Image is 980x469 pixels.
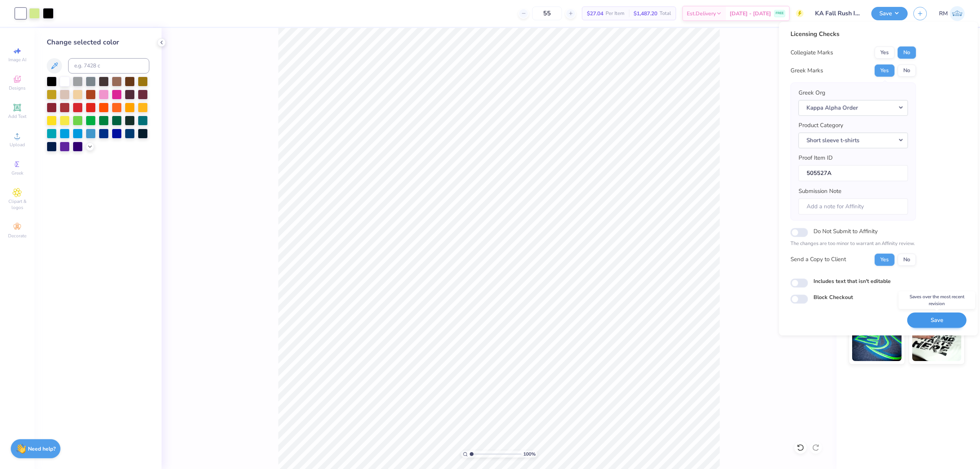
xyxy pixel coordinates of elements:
span: Upload [10,142,25,148]
div: Licensing Checks [791,29,916,39]
span: Designs [9,85,26,91]
button: Yes [875,46,895,59]
div: Send a Copy to Client [791,255,846,264]
span: Add Text [8,113,26,119]
a: RM [939,6,965,21]
label: Proof Item ID [799,154,833,162]
strong: Need help? [28,445,56,453]
img: Water based Ink [912,323,962,361]
label: Submission Note [799,187,841,196]
label: Product Category [799,121,843,130]
label: Greek Org [799,88,825,97]
span: [DATE] - [DATE] [730,10,771,18]
button: Yes [875,64,895,77]
span: Total [660,10,671,18]
div: Change selected color [47,37,149,47]
input: Add a note for Affinity [799,198,908,215]
label: Block Checkout [813,293,853,301]
button: No [898,46,916,59]
span: Image AI [8,57,26,63]
span: Decorate [8,233,26,239]
img: Ronald Manipon [950,6,965,21]
span: Clipart & logos [4,198,31,211]
div: Collegiate Marks [791,48,833,57]
span: Greek [11,170,23,176]
div: Greek Marks [791,66,823,75]
input: Untitled Design [809,6,866,21]
p: The changes are too minor to warrant an Affinity review. [791,240,916,248]
label: Includes text that isn't editable [813,277,891,285]
input: e.g. 7428 c [68,58,149,74]
input: – – [532,7,562,20]
span: Per Item [606,10,624,18]
label: Do Not Submit to Affinity [813,226,878,236]
span: RM [939,9,948,18]
span: 100 % [523,451,536,458]
span: $27.04 [587,10,603,18]
button: Yes [875,253,895,266]
div: Saves over the most recent revision [898,291,975,309]
span: FREE [776,11,784,16]
span: Est. Delivery [687,10,716,18]
button: No [898,253,916,266]
button: Short sleeve t-shirts [799,132,908,148]
span: $1,487.20 [634,10,657,18]
img: Glow in the Dark Ink [852,323,902,361]
button: Save [871,7,908,20]
button: Save [907,312,967,328]
button: Kappa Alpha Order [799,100,908,116]
button: No [898,64,916,77]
